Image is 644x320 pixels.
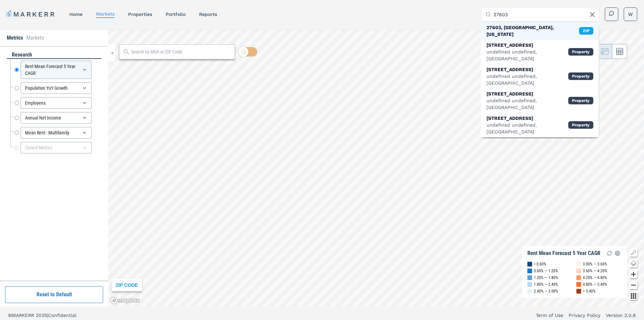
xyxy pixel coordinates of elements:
[48,313,76,318] span: Confidential
[628,11,633,18] span: W
[5,286,103,303] button: Reset to Default
[536,312,563,319] a: Term of Use
[568,72,593,80] div: Property
[7,34,23,42] li: Metrics
[568,121,593,129] div: Property
[486,42,568,48] div: [STREET_ADDRESS]
[7,9,56,19] a: MARKERR
[583,274,607,281] div: 4.20% — 4.80%
[481,22,599,137] div: Suggestions
[481,40,599,64] div: Property: 222 N. West Street , Raleigh, NC 27603
[534,261,546,268] div: < 0.60%
[486,66,568,73] div: [STREET_ADDRESS]
[579,27,593,35] div: ZIP
[8,313,12,318] span: ©
[606,312,636,319] a: Version 2.0.8
[12,313,36,318] span: MARKERR
[486,73,568,86] div: undefined undefined, [GEOGRAPHIC_DATA]
[629,281,638,289] button: Zoom out map button
[583,288,596,295] div: > 5.40%
[7,51,101,59] div: research
[629,292,638,300] button: Other options map button
[569,312,600,319] a: Privacy Policy
[112,279,142,291] div: ZIP CODE
[534,288,558,295] div: 2.40% — 3.00%
[605,249,614,257] img: Reload Legend
[629,270,638,278] button: Zoom in map button
[568,48,593,56] div: Property
[614,249,622,257] img: Settings
[486,97,568,111] div: undefined undefined, [GEOGRAPHIC_DATA]
[26,34,44,42] li: Markets
[486,122,568,135] div: undefined undefined, [GEOGRAPHIC_DATA]
[629,249,638,257] button: Show/Hide Legend Map Button
[494,8,595,21] input: Search by MSA, ZIP, Property Name, or Address
[21,112,92,124] div: Annual Net Income
[110,297,140,304] a: Mapbox logo
[583,281,607,288] div: 4.80% — 5.40%
[527,250,600,257] div: Rent Mean Forecast 5 Year CAGR
[21,61,92,79] div: Rent Mean Forecast 5 Year CAGR
[199,12,217,17] a: reports
[481,88,599,113] div: Property: 255 Princeton StChelmsford, MA 27603
[486,24,579,38] div: 27603, [GEOGRAPHIC_DATA], [US_STATE]
[21,142,92,153] div: (Select Metric)
[534,281,558,288] div: 1.80% — 2.40%
[21,82,92,94] div: Population YoY Growth
[21,127,92,138] div: Mean Rent - Multifamily
[486,48,568,62] div: undefined undefined, [GEOGRAPHIC_DATA]
[96,11,115,17] a: markets
[166,12,186,17] a: Portfolio
[624,7,637,21] button: W
[583,268,607,274] div: 3.60% — 4.20%
[131,48,231,56] input: Search by MSA or ZIP Code
[486,90,568,97] div: [STREET_ADDRESS]
[583,261,607,268] div: 3.00% — 3.60%
[568,97,593,104] div: Property
[21,97,92,109] div: Employees
[534,268,558,274] div: 0.60% — 1.20%
[534,274,558,281] div: 1.20% — 1.80%
[481,22,599,40] div: ZIP: 27603, Raleigh, North Carolina
[486,115,568,122] div: [STREET_ADDRESS]
[128,12,152,17] a: properties
[69,12,82,17] a: home
[481,113,599,137] div: Property: 650 West North Street , Raleigh, NC 27603
[108,30,644,306] canvas: Map
[36,313,48,318] span: 2025 |
[481,64,599,88] div: Property: 222 N West StreetRaleigh, NC 27603
[629,259,638,268] button: Change style map button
